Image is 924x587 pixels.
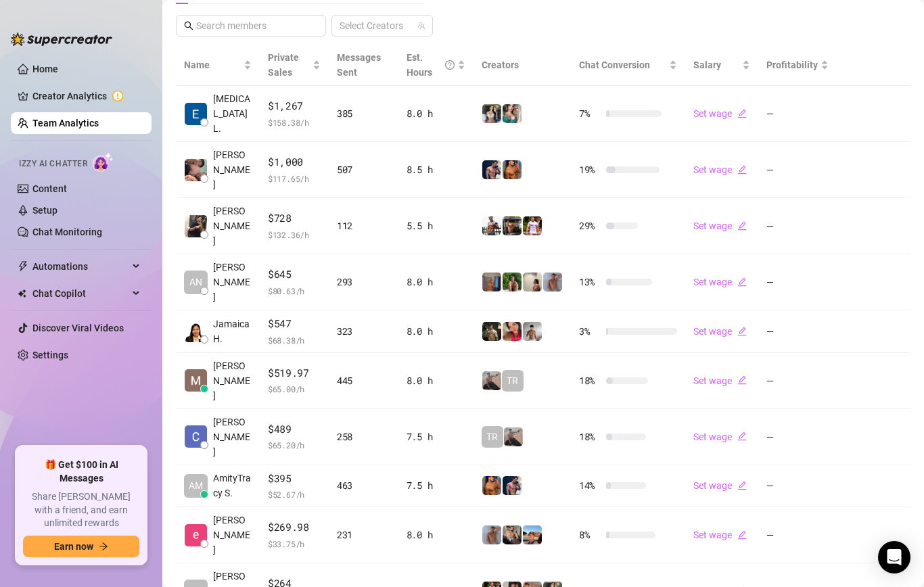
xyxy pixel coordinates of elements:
[758,353,837,409] td: —
[503,273,522,291] img: Nathaniel
[268,519,321,536] span: $269.98
[758,142,837,198] td: —
[737,165,747,174] span: edit
[482,160,501,179] img: Axel
[507,373,518,388] span: TR
[407,162,465,177] div: 8.5 h
[19,158,87,170] span: Izzy AI Chatter
[32,118,99,128] a: Team Analytics
[268,537,321,550] span: $ 33.75 /h
[268,98,321,114] span: $1,267
[737,277,747,287] span: edit
[407,50,455,80] div: Est. Hours
[503,216,522,235] img: Nathan
[523,216,542,235] img: Hector
[185,103,207,125] img: Exon Locsin
[407,429,465,444] div: 7.5 h
[18,261,28,272] span: thunderbolt
[268,438,321,452] span: $ 65.20 /h
[196,18,307,33] input: Search members
[486,429,498,444] span: TR
[189,478,203,493] span: AM
[268,266,321,283] span: $645
[417,22,425,30] span: team
[268,210,321,227] span: $728
[693,375,747,386] a: Set wageedit
[184,57,241,72] span: Name
[407,106,465,121] div: 8.0 h
[268,382,321,396] span: $ 65.00 /h
[482,322,501,341] img: Tony
[407,275,465,289] div: 8.0 h
[213,471,252,500] span: AmityTracy S.
[23,536,139,557] button: Earn nowarrow-right
[268,488,321,501] span: $ 52.67 /h
[737,530,747,540] span: edit
[407,478,465,493] div: 7.5 h
[579,429,601,444] span: 18 %
[337,324,390,339] div: 323
[737,375,747,385] span: edit
[407,218,465,233] div: 5.5 h
[445,50,455,80] span: question-circle
[337,218,390,233] div: 112
[93,152,114,172] img: AI Chatter
[213,260,252,304] span: [PERSON_NAME]
[23,459,139,485] span: 🎁 Get $100 in AI Messages
[32,350,68,360] a: Settings
[337,478,390,493] div: 463
[579,324,601,339] span: 3 %
[482,216,501,235] img: JUSTIN
[503,104,522,123] img: Zaddy
[185,320,207,342] img: Jamaica Hurtado
[543,273,562,291] img: Joey
[407,324,465,339] div: 8.0 h
[758,507,837,563] td: —
[32,85,141,107] a: Creator Analytics exclamation-circle
[737,327,747,336] span: edit
[737,109,747,118] span: edit
[482,273,501,291] img: Wayne
[32,227,102,237] a: Chat Monitoring
[213,91,252,136] span: [MEDICAL_DATA] L.
[693,530,747,540] a: Set wageedit
[268,116,321,129] span: $ 158.38 /h
[32,64,58,74] a: Home
[54,541,93,552] span: Earn now
[523,273,542,291] img: Ralphy
[213,513,252,557] span: [PERSON_NAME]
[213,415,252,459] span: [PERSON_NAME]
[213,147,252,192] span: [PERSON_NAME]
[693,326,747,337] a: Set wageedit
[407,373,465,388] div: 8.0 h
[32,205,57,216] a: Setup
[185,425,207,448] img: Charmaine Javil…
[737,431,747,441] span: edit
[11,32,112,46] img: logo-BBDzfeDw.svg
[268,421,321,438] span: $489
[32,183,67,194] a: Content
[268,52,299,78] span: Private Sales
[579,373,601,388] span: 18 %
[758,310,837,353] td: —
[337,162,390,177] div: 507
[32,256,129,277] span: Automations
[473,45,571,86] th: Creators
[579,60,650,70] span: Chat Conversion
[758,86,837,142] td: —
[579,527,601,542] span: 8 %
[337,429,390,444] div: 258
[185,524,207,546] img: Enrique S.
[99,542,108,551] span: arrow-right
[189,275,202,289] span: AN
[337,275,390,289] div: 293
[758,254,837,310] td: —
[758,409,837,465] td: —
[185,369,207,392] img: Mariane Subia
[268,154,321,170] span: $1,000
[18,289,26,298] img: Chat Copilot
[758,198,837,254] td: —
[878,541,910,573] div: Open Intercom Messenger
[268,284,321,298] span: $ 80.63 /h
[579,162,601,177] span: 19 %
